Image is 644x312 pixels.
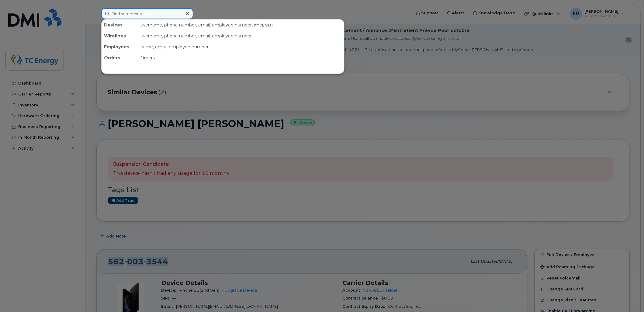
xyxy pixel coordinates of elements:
div: username, phone number, email, employee number, imei, sim [138,19,344,30]
div: Wirelines [102,30,138,41]
div: Orders [102,52,138,63]
div: Employees [102,41,138,52]
iframe: Messenger Launcher [618,286,639,307]
div: Orders [138,52,344,63]
div: name, email, employee number [138,41,344,52]
div: username, phone number, email, employee number [138,30,344,41]
div: Devices [102,19,138,30]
